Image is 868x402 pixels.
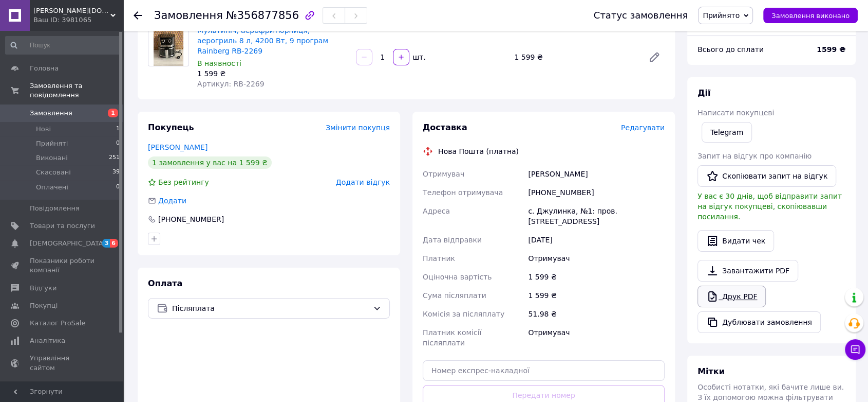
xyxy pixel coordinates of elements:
[526,202,667,231] div: с. Джулинка, №1: пров. [STREET_ADDRESS]
[423,254,455,263] span: Платник
[154,26,184,66] img: Мультипіч, аерофритюрниця, аерогриль 8 л, 4200 Вт, 9 програм Rainberg RB-2269
[423,360,665,381] input: Номер експрес-накладної
[697,152,812,160] span: Запит на відгук про компанію
[30,239,106,248] span: [DEMOGRAPHIC_DATA]
[36,168,71,177] span: Скасовані
[423,310,504,318] span: Комісія за післяплату
[30,109,72,118] span: Замовлення
[526,286,667,305] div: 1 599 ₴
[148,143,207,151] a: [PERSON_NAME]
[510,50,640,64] div: 1 599 ₴
[30,336,65,345] span: Аналітика
[30,204,80,213] span: Повідомлення
[423,291,486,300] span: Сума післяплати
[526,183,667,202] div: [PHONE_NUMBER]
[30,319,85,328] span: Каталог ProSale
[108,109,118,117] span: 1
[30,301,58,310] span: Покупці
[697,88,710,98] span: Дії
[423,236,482,244] span: Дата відправки
[112,168,120,177] span: 39
[697,366,725,376] span: Мітки
[697,230,774,252] button: Видати чек
[33,15,123,25] div: Ваш ID: 3981065
[30,284,56,293] span: Відгуки
[157,214,225,224] div: [PHONE_NUMBER]
[36,125,51,134] span: Нові
[771,12,850,20] span: Замовлення виконано
[326,124,390,132] span: Змінити покупця
[697,45,764,54] span: Всього до сплати
[148,156,272,169] div: 1 замовлення у вас на 1 599 ₴
[154,9,223,22] span: Замовлення
[423,123,467,132] span: Доставка
[116,139,120,148] span: 0
[594,10,688,21] div: Статус замовлення
[817,45,845,54] b: 1599 ₴
[30,81,123,100] span: Замовлення та повідомлення
[158,178,209,186] span: Без рейтингу
[33,6,110,15] span: sliva.com.ua
[30,256,95,275] span: Показники роботи компанії
[336,178,390,186] span: Додати відгук
[36,153,68,163] span: Виконані
[110,239,118,248] span: 6
[172,303,369,314] span: Післяплата
[423,170,464,178] span: Отримувач
[436,146,521,156] div: Нова Пошта (платна)
[197,59,241,67] span: В наявності
[30,354,95,372] span: Управління сайтом
[526,249,667,268] div: Отримувач
[102,239,110,248] span: 3
[197,26,328,55] a: Мультипіч, аерофритюрниця, аерогриль 8 л, 4200 Вт, 9 програм Rainberg RB-2269
[5,36,121,55] input: Пошук
[423,328,481,347] span: Платник комісії післяплати
[697,260,798,282] a: Завантажити PDF
[703,11,740,20] span: Прийнято
[134,10,142,21] div: Повернутися назад
[845,339,865,360] button: Чат з покупцем
[697,165,836,187] button: Скопіювати запит на відгук
[697,109,774,117] span: Написати покупцеві
[410,52,427,62] div: шт.
[226,9,299,22] span: №356877856
[526,305,667,323] div: 51.98 ₴
[423,188,503,197] span: Телефон отримувача
[763,8,858,23] button: Замовлення виконано
[148,278,182,288] span: Оплата
[197,80,265,88] span: Артикул: RB-2269
[621,124,665,132] span: Редагувати
[697,192,842,221] span: У вас є 30 днів, щоб відправити запит на відгук покупцеві, скопіювавши посилання.
[702,122,752,143] a: Telegram
[644,47,665,67] a: Редагувати
[697,311,821,333] button: Дублювати замовлення
[36,183,68,192] span: Оплачені
[423,273,492,281] span: Оціночна вартість
[30,64,59,73] span: Головна
[526,165,667,183] div: [PERSON_NAME]
[526,231,667,249] div: [DATE]
[423,207,450,215] span: Адреса
[116,125,120,134] span: 1
[30,221,95,231] span: Товари та послуги
[526,323,667,352] div: Отримувач
[148,123,194,132] span: Покупець
[109,153,120,163] span: 251
[36,139,68,148] span: Прийняті
[158,197,186,205] span: Додати
[30,381,95,399] span: Гаманець компанії
[526,268,667,286] div: 1 599 ₴
[116,183,120,192] span: 0
[197,68,348,79] div: 1 599 ₴
[697,286,766,307] a: Друк PDF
